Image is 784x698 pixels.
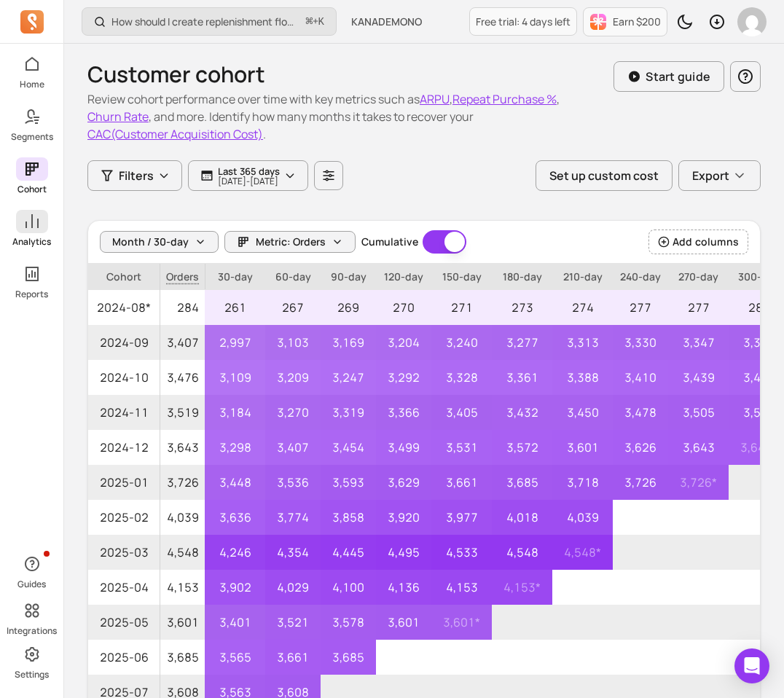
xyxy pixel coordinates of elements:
[734,648,769,683] div: Open Intercom Messenger
[613,290,668,325] p: 277
[552,360,613,395] p: 3,388
[492,500,552,535] p: 4,018
[583,7,667,36] button: Earn $200
[376,605,431,640] p: 3,601
[420,90,450,108] button: ARPU
[321,570,376,605] p: 4,100
[673,235,739,249] span: Add columns
[11,131,53,143] p: Segments
[265,360,321,395] p: 3,209
[87,61,614,87] h1: Customer cohort
[160,465,205,500] p: 3,726
[492,570,552,605] p: 4,153 *
[613,264,668,290] p: 240-day
[376,325,431,360] p: 3,204
[88,325,160,360] span: 2024-09
[321,465,376,500] p: 3,593
[20,79,44,90] p: Home
[82,7,337,36] button: How should I create replenishment flows?⌘+K
[431,535,492,570] p: 4,533
[88,500,160,535] span: 2025-02
[492,360,552,395] p: 3,361
[100,231,219,253] button: Month / 30-day
[342,9,431,35] button: KANADEMONO
[160,500,205,535] p: 4,039
[321,605,376,640] p: 3,578
[321,290,376,325] p: 269
[321,395,376,430] p: 3,319
[306,14,324,29] span: +
[87,90,614,143] p: Review cohort performance over time with key metrics such as , , , and more. Identify how many mo...
[205,430,265,465] p: 3,298
[431,360,492,395] p: 3,328
[321,264,376,290] p: 90-day
[305,13,313,31] kbd: ⌘
[668,360,729,395] p: 3,439
[492,465,552,500] p: 3,685
[668,290,729,325] p: 277
[265,395,321,430] p: 3,270
[492,395,552,430] p: 3,432
[205,360,265,395] p: 3,109
[224,231,356,253] button: Metric: Orders
[613,395,668,430] p: 3,478
[552,535,613,570] p: 4,548 *
[321,430,376,465] p: 3,454
[552,264,613,290] p: 210-day
[88,264,160,290] p: Cohort
[670,7,699,36] button: Toggle dark mode
[469,7,577,36] a: Free trial: 4 days left
[431,264,492,290] p: 150-day
[265,430,321,465] p: 3,407
[552,465,613,500] p: 3,718
[205,500,265,535] p: 3,636
[160,395,205,430] p: 3,519
[17,579,46,590] p: Guides
[160,570,205,605] p: 4,153
[160,325,205,360] p: 3,407
[7,625,57,637] p: Integrations
[16,549,48,593] button: Guides
[15,289,48,300] p: Reports
[431,325,492,360] p: 3,240
[265,570,321,605] p: 4,029
[88,290,160,325] span: 2024-08*
[205,570,265,605] p: 3,902
[613,360,668,395] p: 3,410
[160,535,205,570] p: 4,548
[613,465,668,500] p: 3,726
[265,264,321,290] p: 60-day
[668,430,729,465] p: 3,643
[613,15,661,29] p: Earn $200
[376,430,431,465] p: 3,499
[88,640,160,675] span: 2025-06
[376,535,431,570] p: 4,495
[492,430,552,465] p: 3,572
[205,395,265,430] p: 3,184
[88,570,160,605] span: 2025-04
[112,235,189,249] span: Month / 30-day
[188,160,308,191] button: Last 365 days[DATE]-[DATE]
[265,290,321,325] p: 267
[265,605,321,640] p: 3,521
[265,535,321,570] p: 4,354
[265,640,321,675] p: 3,661
[205,325,265,360] p: 2,997
[321,500,376,535] p: 3,858
[552,500,613,535] p: 4,039
[452,90,557,108] button: Repeat Purchase %
[88,605,160,640] span: 2025-05
[111,15,300,29] p: How should I create replenishment flows?
[648,230,748,254] button: Add columns
[613,430,668,465] p: 3,626
[668,325,729,360] p: 3,347
[205,640,265,675] p: 3,565
[492,535,552,570] p: 4,548
[361,235,418,249] label: Cumulative
[351,15,422,29] span: KANADEMONO
[218,177,280,186] p: [DATE] - [DATE]
[205,264,265,290] p: 30-day
[87,108,149,125] button: Churn Rate
[87,160,182,191] button: Filters
[668,264,729,290] p: 270-day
